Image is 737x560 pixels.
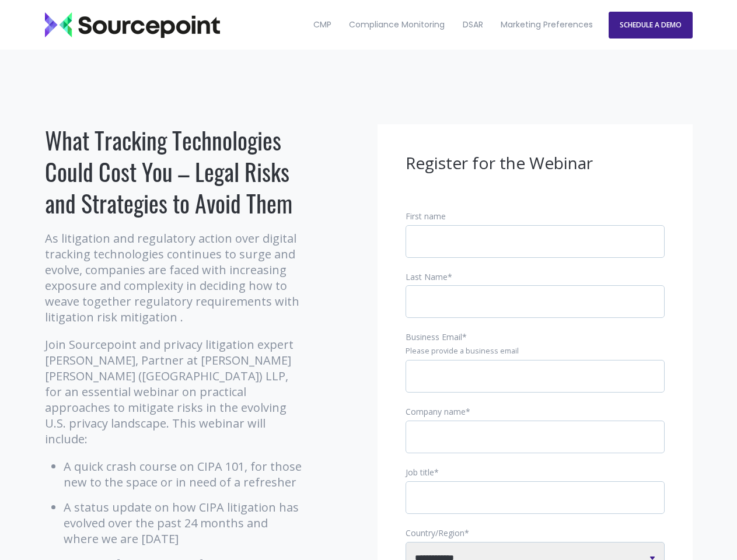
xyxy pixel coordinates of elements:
[406,527,464,538] span: Country/Region
[609,12,693,38] a: SCHEDULE A DEMO
[45,337,305,447] p: Join Sourcepoint and privacy litigation expert [PERSON_NAME], Partner at [PERSON_NAME] [PERSON_NA...
[406,331,462,342] span: Business Email
[64,499,305,547] li: A status update on how CIPA litigation has evolved over the past 24 months and where we are [DATE]
[45,124,305,219] h1: What Tracking Technologies Could Cost You – Legal Risks and Strategies to Avoid Them
[406,211,446,222] span: First name
[406,467,434,478] span: Job title
[406,406,466,417] span: Company name
[406,271,448,282] span: Last Name
[45,12,220,38] img: Sourcepoint_logo_black_transparent (2)-2
[45,230,305,325] p: As litigation and regulatory action over digital tracking technologies continues to surge and evo...
[64,459,305,490] li: A quick crash course on CIPA 101, for those new to the space or in need of a refresher
[406,346,665,356] legend: Please provide a business email
[406,152,665,174] h3: Register for the Webinar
